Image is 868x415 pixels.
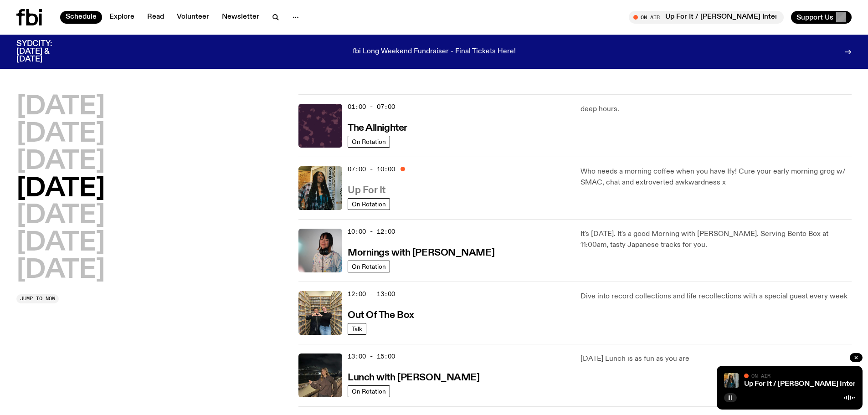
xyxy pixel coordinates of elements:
h3: Out Of The Box [348,311,414,320]
img: Ify - a Brown Skin girl with black braided twists, looking up to the side with her tongue stickin... [298,166,342,210]
a: Explore [104,11,140,24]
span: On Rotation [352,388,386,395]
button: On AirUp For It / [PERSON_NAME] Interview [629,11,784,24]
a: Schedule [60,11,102,24]
p: deep hours. [580,104,852,115]
a: The Allnighter [348,122,407,133]
h3: Lunch with [PERSON_NAME] [348,373,479,383]
a: On Rotation [348,385,390,397]
h3: Mornings with [PERSON_NAME] [348,248,494,258]
img: Ify - a Brown Skin girl with black braided twists, looking up to the side with her tongue stickin... [724,373,739,388]
button: [DATE] [16,149,105,174]
a: Out Of The Box [348,309,414,320]
button: Jump to now [16,294,59,303]
a: On Rotation [348,198,390,210]
span: 01:00 - 07:00 [348,102,395,111]
img: Kana Frazer is smiling at the camera with her head tilted slightly to her left. She wears big bla... [298,229,342,272]
button: [DATE] [16,231,105,256]
button: [DATE] [16,176,105,202]
span: 12:00 - 13:00 [348,290,395,298]
span: On Air [751,373,770,379]
h3: Up For It [348,186,385,195]
a: Read [142,11,169,24]
button: [DATE] [16,258,105,283]
p: It's [DATE]. It's a good Morning with [PERSON_NAME]. Serving Bento Box at 11:00am, tasty Japanese... [580,229,852,251]
span: Talk [352,326,362,333]
span: Jump to now [20,296,55,301]
h3: The Allnighter [348,123,407,133]
span: On Rotation [352,263,386,270]
h3: SYDCITY: [DATE] & [DATE] [16,40,75,63]
p: Who needs a morning coffee when you have Ify! Cure your early morning grog w/ SMAC, chat and extr... [580,166,852,188]
a: Lunch with [PERSON_NAME] [348,371,479,383]
span: On Rotation [352,201,386,208]
a: Volunteer [171,11,215,24]
span: Support Us [796,13,833,21]
a: On Rotation [348,261,390,272]
span: On Rotation [352,138,386,145]
a: On Rotation [348,136,390,148]
button: [DATE] [16,94,105,120]
img: Izzy Page stands above looking down at Opera Bar. She poses in front of the Harbour Bridge in the... [298,354,342,397]
a: Mornings with [PERSON_NAME] [348,246,494,258]
a: Up For It [348,184,385,195]
a: Talk [348,323,366,335]
span: 13:00 - 15:00 [348,352,395,361]
p: Dive into record collections and life recollections with a special guest every week [580,291,852,302]
button: [DATE] [16,203,105,229]
span: 07:00 - 10:00 [348,165,395,174]
a: Newsletter [216,11,265,24]
button: [DATE] [16,122,105,147]
p: fbi Long Weekend Fundraiser - Final Tickets Here! [353,48,516,56]
span: 10:00 - 12:00 [348,227,395,236]
button: Support Us [791,11,852,24]
p: [DATE] Lunch is as fun as you are [580,354,852,364]
img: Matt and Kate stand in the music library and make a heart shape with one hand each. [298,291,342,335]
